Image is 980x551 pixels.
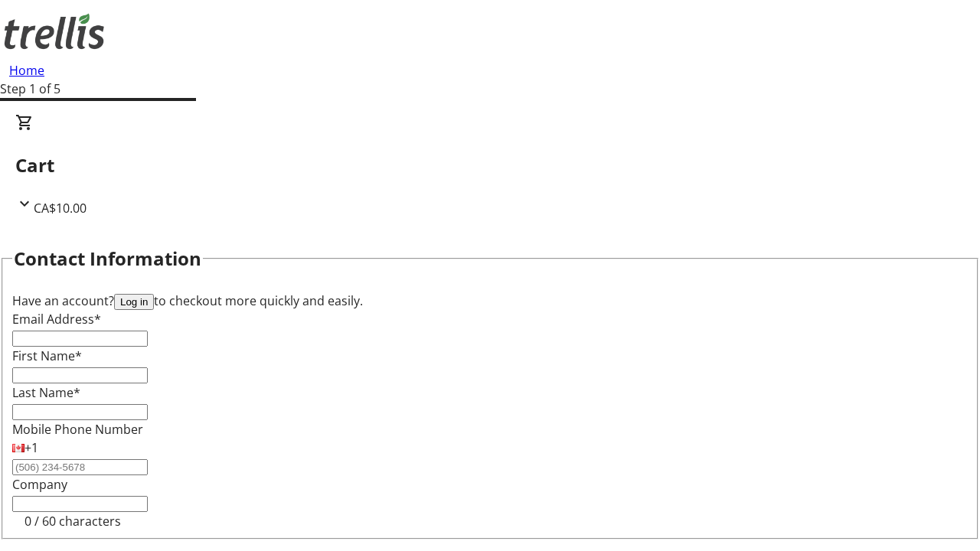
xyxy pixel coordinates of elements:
div: Have an account? to checkout more quickly and easily. [12,292,968,310]
div: CartCA$10.00 [15,113,965,217]
label: Mobile Phone Number [12,421,143,438]
label: First Name* [12,347,82,364]
button: Log in [114,294,154,310]
h2: Cart [15,152,965,179]
input: (506) 234-5678 [12,459,148,475]
tr-character-limit: 0 / 60 characters [24,513,121,530]
h2: Contact Information [14,245,201,272]
label: Email Address* [12,311,101,328]
label: Last Name* [12,384,80,401]
span: CA$10.00 [34,200,87,217]
label: Company [12,476,67,493]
